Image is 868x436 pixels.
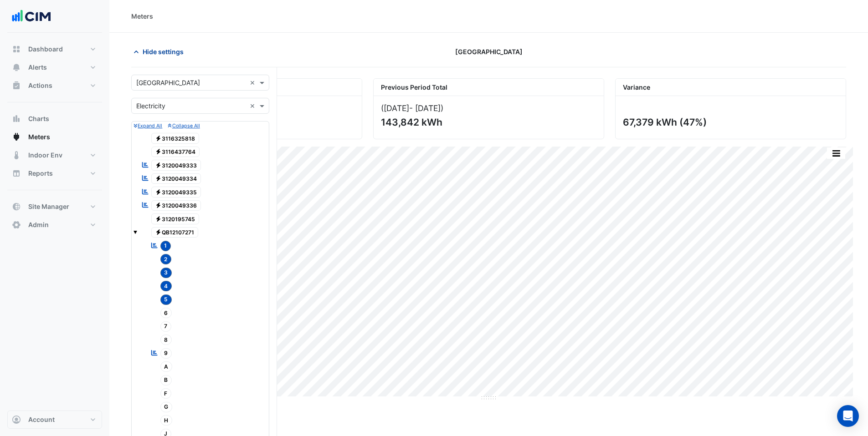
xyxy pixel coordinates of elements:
[250,78,257,87] span: Clear
[374,79,604,96] div: Previous Period Total
[827,147,845,159] button: More Options
[160,294,172,305] span: 5
[837,405,859,427] div: Open Intercom Messenger
[151,227,199,238] span: QB12107271
[134,122,162,130] button: Expand All
[160,281,172,291] span: 4
[12,202,21,211] app-icon: Site Manager
[160,321,172,332] span: 7
[155,202,162,209] fa-icon: Electricity
[151,213,200,224] span: 3120195745
[28,169,53,178] span: Reports
[134,123,162,129] small: Expand All
[7,128,102,146] button: Meters
[155,175,162,182] fa-icon: Electricity
[151,133,200,144] span: 3116325818
[160,268,172,278] span: 3
[160,402,173,412] span: G
[160,254,172,264] span: 2
[155,162,162,168] fa-icon: Electricity
[160,241,171,251] span: 1
[28,114,49,123] span: Charts
[12,151,21,160] app-icon: Indoor Env
[141,188,149,195] fa-icon: Reportable
[151,147,200,157] span: 3116437764
[12,45,21,54] app-icon: Dashboard
[7,58,102,76] button: Alerts
[7,40,102,58] button: Dashboard
[409,103,441,113] span: - [DATE]
[12,220,21,229] app-icon: Admin
[12,63,21,72] app-icon: Alerts
[7,76,102,95] button: Actions
[155,148,162,155] fa-icon: Electricity
[155,229,162,236] fa-icon: Electricity
[151,200,201,211] span: 3120049336
[455,47,523,56] span: [GEOGRAPHIC_DATA]
[155,215,162,222] fa-icon: Electricity
[150,241,159,249] fa-icon: Reportable
[143,47,184,56] span: Hide settings
[28,63,47,72] span: Alerts
[381,103,596,113] div: ([DATE] )
[28,415,55,424] span: Account
[151,173,201,184] span: 3120049334
[160,335,172,345] span: 8
[381,117,595,128] div: 143,842 kWh
[12,114,21,123] app-icon: Charts
[7,164,102,183] button: Reports
[141,161,149,168] fa-icon: Reportable
[151,160,201,171] span: 3120049333
[160,361,173,372] span: A
[250,101,257,111] span: Clear
[7,411,102,429] button: Account
[160,415,173,426] span: H
[12,81,21,90] app-icon: Actions
[168,122,200,130] button: Collapse All
[28,81,52,90] span: Actions
[28,45,63,54] span: Dashboard
[28,202,69,211] span: Site Manager
[7,198,102,216] button: Site Manager
[160,388,172,399] span: F
[28,220,49,229] span: Admin
[160,308,172,318] span: 6
[168,123,200,129] small: Collapse All
[141,201,149,209] fa-icon: Reportable
[7,146,102,164] button: Indoor Env
[141,174,149,182] fa-icon: Reportable
[131,11,153,21] div: Meters
[12,169,21,178] app-icon: Reports
[151,187,201,198] span: 3120049335
[12,132,21,142] app-icon: Meters
[28,151,62,160] span: Indoor Env
[131,44,190,60] button: Hide settings
[160,348,172,359] span: 9
[155,188,162,195] fa-icon: Electricity
[150,349,159,356] fa-icon: Reportable
[616,79,846,96] div: Variance
[7,216,102,234] button: Admin
[11,7,52,25] img: Company Logo
[155,135,162,142] fa-icon: Electricity
[28,132,50,142] span: Meters
[160,375,172,385] span: B
[623,117,837,128] div: 67,379 kWh (47%)
[7,110,102,128] button: Charts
